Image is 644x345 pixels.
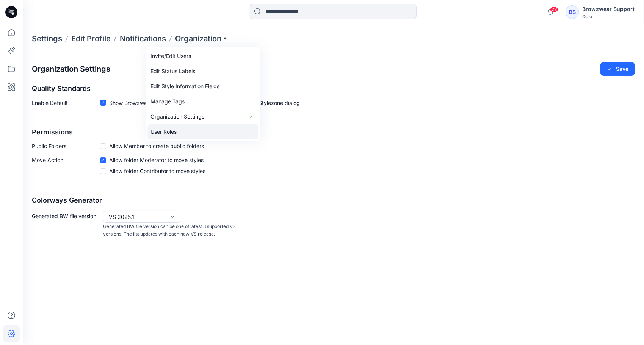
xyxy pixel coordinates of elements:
[109,99,300,107] span: Show Browzwear’s default quality standards in the Share to Stylezone dialog
[147,48,258,64] a: Invite/Edit Users
[32,33,62,44] p: Settings
[582,14,635,19] div: Odlo
[147,64,258,79] a: Edit Status Labels
[32,85,635,93] h2: Quality Standards
[147,94,258,109] a: Manage Tags
[109,167,205,175] span: Allow folder Contributor to move styles
[600,62,635,76] button: Save
[147,79,258,94] a: Edit Style Information Fields
[566,5,579,19] div: BS
[32,65,110,73] h2: Organization Settings
[32,142,100,150] p: Public Folders
[103,223,238,238] p: Generated BW file version can be one of latest 3 supported VS versions. The list updates with eac...
[109,156,204,164] span: Allow folder Moderator to move styles
[550,6,558,12] span: 22
[147,109,258,124] a: Organization Settings
[147,124,258,139] a: User Roles
[32,128,635,136] h2: Permissions
[32,211,100,238] p: Generated BW file version
[71,33,111,44] a: Edit Profile
[120,33,166,44] a: Notifications
[109,213,166,221] div: VS 2025.1
[32,99,100,110] p: Enable Default
[582,5,635,14] div: Browzwear Support
[32,156,100,178] p: Move Action
[109,142,204,150] span: Allow Member to create public folders
[32,197,635,205] h2: Colorways Generator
